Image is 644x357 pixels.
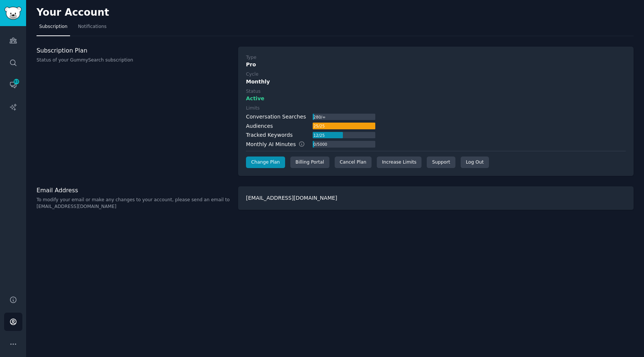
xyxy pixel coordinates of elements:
img: GummySearch logo [4,7,22,20]
span: 93 [13,79,20,84]
div: Limits [246,105,260,112]
span: Notifications [78,23,107,30]
div: Audiences [246,122,273,130]
span: Active [246,95,264,102]
a: Support [427,157,455,168]
a: Change Plan [246,157,285,168]
div: 25 / 25 [313,123,325,129]
a: 93 [4,76,22,94]
p: Status of your GummySearch subscription [37,57,230,64]
div: Billing Portal [290,157,329,168]
div: 0 / 5000 [313,141,328,148]
div: Pro [246,61,626,69]
div: Conversation Searches [246,113,306,121]
div: Tracked Keywords [246,131,293,139]
div: Monthly [246,78,626,86]
a: Notifications [75,21,109,36]
div: Cycle [246,71,258,78]
div: Cancel Plan [335,157,372,168]
h3: Email Address [37,186,230,194]
a: Subscription [37,21,70,36]
p: To modify your email or make any changes to your account, please send an email to [EMAIL_ADDRESS]... [37,197,230,210]
h3: Subscription Plan [37,47,230,54]
div: Status [246,88,261,95]
h2: Your Account [37,7,109,19]
div: Log Out [461,157,489,168]
div: Type [246,54,256,61]
div: 280 / ∞ [313,114,326,120]
span: Subscription [39,23,67,30]
div: Monthly AI Minutes [246,140,313,148]
div: [EMAIL_ADDRESS][DOMAIN_NAME] [238,186,634,210]
a: Increase Limits [377,157,422,168]
div: 12 / 25 [313,132,325,139]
